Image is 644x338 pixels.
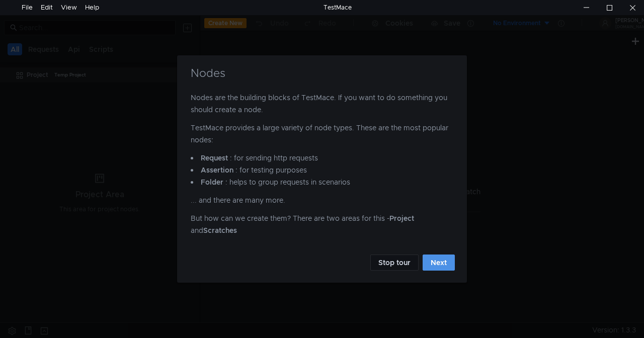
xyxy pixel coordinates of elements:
[191,122,453,152] p: TestMace provides a large variety of node types. These are the most popular nodes:
[191,176,453,188] li: : helps to group requests in scenarios
[189,67,455,79] h4: Nodes
[191,212,453,242] p: But how can we create them? There are two areas for this - and
[201,178,223,187] strong: Folder
[191,152,453,164] li: : for sending http requests
[201,153,228,162] strong: Request
[191,164,453,176] li: : for testing purposes
[389,214,414,223] strong: Project
[201,165,233,175] strong: Assertion
[191,194,453,212] p: ... and there are many more.
[191,92,453,122] p: Nodes are the building blocks of TestMace. If you want to do something you should create a node.
[203,226,237,235] strong: Scratches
